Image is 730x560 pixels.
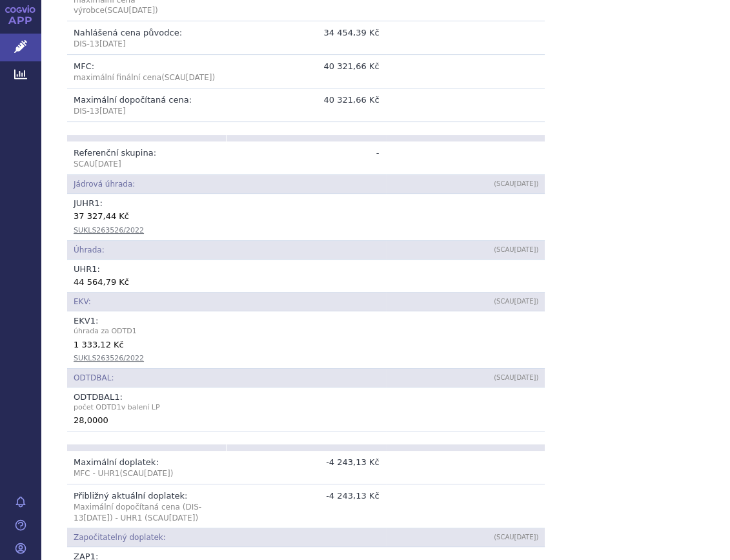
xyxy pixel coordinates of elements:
[74,72,220,83] p: maximální finální cena
[514,374,536,381] span: [DATE]
[227,21,386,55] td: 34 454,39 Kč
[67,55,227,88] td: MFC:
[67,21,227,55] td: Nahlášená cena původce:
[67,388,545,431] td: ODTDBAL :
[227,55,386,88] td: 40 321,66 Kč
[169,513,196,523] span: [DATE]
[227,141,386,175] td: -
[114,392,119,402] span: 1
[67,451,227,484] td: Maximální doplatek:
[90,316,96,326] span: 1
[67,88,227,122] td: Maximální dopočítaná cena:
[74,226,144,234] a: SUKLS263526/2022
[227,451,386,484] td: -4 243,13 Kč
[494,298,538,305] span: (SCAU )
[99,39,126,48] span: [DATE]
[67,293,386,311] td: EKV:
[119,469,173,478] span: (SCAU )
[128,6,155,15] span: [DATE]
[67,141,227,175] td: Referenční skupina:
[67,240,386,259] td: Úhrada:
[94,198,99,208] span: 1
[67,368,386,387] td: ODTDBAL:
[227,88,386,122] td: 40 321,66 Kč
[132,327,137,335] span: 1
[95,160,121,169] span: [DATE]
[186,73,212,82] span: [DATE]
[494,534,538,541] span: (SCAU )
[161,73,215,82] span: (SCAU )
[83,513,110,523] span: [DATE]
[99,107,126,116] span: [DATE]
[74,326,538,337] span: úhrada za ODTD
[144,469,170,478] span: [DATE]
[67,260,545,292] td: UHR :
[92,264,97,274] span: 1
[74,338,538,351] div: 1 333,12 Kč
[494,374,538,381] span: (SCAU )
[67,484,227,528] td: Přibližný aktuální doplatek:
[494,180,538,187] span: (SCAU )
[67,311,545,368] td: EKV :
[514,534,536,541] span: [DATE]
[74,413,538,426] div: 28,0000
[227,484,386,528] td: -4 243,13 Kč
[494,246,538,253] span: (SCAU )
[514,298,536,305] span: [DATE]
[67,528,386,547] td: Započitatelný doplatek:
[117,403,121,411] span: 1
[74,468,220,479] p: MFC - UHR1
[74,354,144,362] a: SUKLS263526/2022
[74,275,538,288] div: 44 564,79 Kč
[74,39,220,50] p: DIS-13
[74,159,220,170] p: SCAU
[514,246,536,253] span: [DATE]
[67,175,386,194] td: Jádrová úhrada:
[74,402,538,413] span: počet ODTD v balení LP
[67,194,545,240] td: JUHR :
[74,209,538,222] div: 37 327,44 Kč
[74,106,220,117] p: DIS-13
[514,180,536,187] span: [DATE]
[74,502,220,524] p: Maximální dopočítaná cena (DIS-13 ) - UHR1 (SCAU )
